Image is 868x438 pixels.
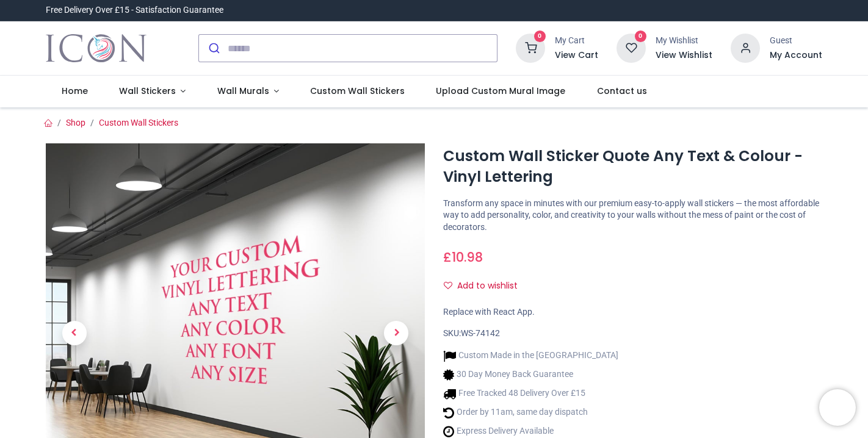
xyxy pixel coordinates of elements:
a: 0 [617,43,646,52]
a: Shop [66,118,85,127]
p: Transform any space in minutes with our premium easy-to-apply wall stickers — the most affordable... [443,198,822,234]
button: Submit [199,35,228,62]
span: Next [384,321,408,345]
span: Custom Wall Stickers [310,85,405,97]
a: 0 [516,43,545,52]
span: Wall Murals [217,85,269,97]
span: Wall Stickers [119,85,176,97]
div: My Cart [555,35,598,47]
sup: 0 [635,31,646,42]
li: Custom Made in the [GEOGRAPHIC_DATA] [443,350,618,362]
sup: 0 [534,31,546,42]
h1: Custom Wall Sticker Quote Any Text & Colour - Vinyl Lettering [443,146,822,188]
div: Replace with React App. [443,306,822,318]
iframe: Brevo live chat [819,389,856,426]
span: £ [443,248,483,266]
img: Icon Wall Stickers [46,31,146,65]
span: Previous [62,321,87,345]
iframe: Customer reviews powered by Trustpilot [566,4,822,16]
div: My Wishlist [656,35,712,47]
div: Guest [770,35,822,47]
span: Home [62,85,88,97]
div: Free Delivery Over £15 - Satisfaction Guarantee [46,4,223,16]
li: 30 Day Money Back Guarantee [443,368,618,381]
div: SKU: [443,328,822,340]
span: WS-74142 [461,328,500,338]
li: Free Tracked 48 Delivery Over £15 [443,387,618,400]
a: Logo of Icon Wall Stickers [46,31,146,65]
span: Contact us [597,85,647,97]
li: Express Delivery Available [443,425,618,438]
span: 10.98 [452,248,483,266]
a: Custom Wall Stickers [99,118,178,127]
li: Order by 11am, same day dispatch [443,406,618,419]
a: View Cart [555,49,598,62]
span: Upload Custom Mural Image [436,85,565,97]
a: My Account [770,49,822,62]
a: Wall Stickers [103,76,201,107]
a: Wall Murals [201,76,295,107]
a: View Wishlist [656,49,712,62]
button: Add to wishlistAdd to wishlist [443,276,528,296]
i: Add to wishlist [444,281,452,290]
